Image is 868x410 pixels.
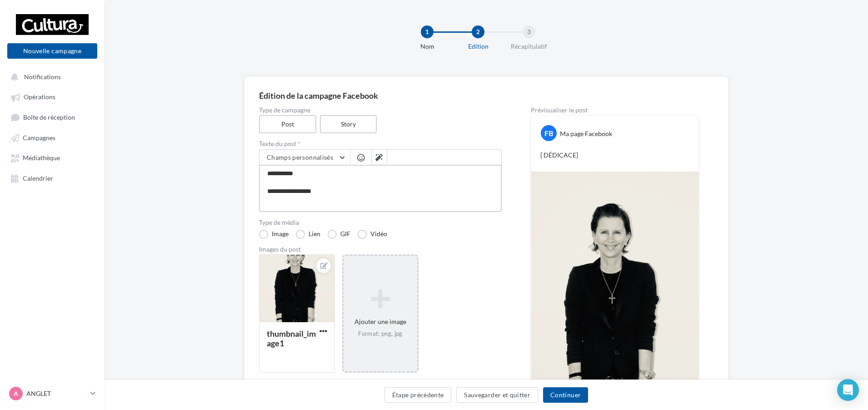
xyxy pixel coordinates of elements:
button: Notifications [5,68,95,85]
button: Sauvegarder et quitter [456,387,538,403]
button: Étape précédente [384,387,452,403]
label: Type de campagne [259,107,502,113]
p: [ DÉDICACE] [540,151,689,160]
div: Ma page Facebook [560,129,612,138]
a: Opérations [5,88,99,105]
label: Story [320,115,377,133]
span: Calendrier [23,174,53,182]
span: Notifications [24,73,61,81]
span: Opérations [24,93,55,101]
div: Édition de la campagne Facebook [259,91,713,100]
p: ANGLET [26,389,87,398]
span: Champs personnalisés [267,153,333,161]
div: Open Intercom Messenger [837,379,859,401]
a: Boîte de réception [5,109,99,126]
label: Texte du post * [259,141,502,147]
span: Médiathèque [23,154,60,162]
label: Vidéo [358,230,387,239]
label: Type de média [259,219,502,226]
label: GIF [328,230,350,239]
div: Prévisualiser le post [531,107,699,113]
a: A ANGLET [7,385,97,402]
button: Continuer [543,387,588,403]
label: Post [259,115,316,133]
div: 2 [472,25,484,38]
a: Calendrier [5,170,99,186]
label: Image [259,230,289,239]
div: 3 [523,25,535,38]
button: Champs personnalisés [259,150,350,165]
a: Campagnes [5,129,99,146]
div: 1 [421,25,434,38]
div: Images du post [259,246,502,253]
button: Nouvelle campagne [7,43,97,59]
span: Campagnes [23,134,55,142]
div: Récapitulatif [500,42,558,51]
span: A [14,389,18,398]
a: Médiathèque [5,149,99,166]
div: Nom [398,42,456,51]
span: Boîte de réception [23,113,75,121]
div: FB [541,125,557,141]
div: thumbnail_image1 [267,329,316,348]
div: Edition [449,42,507,51]
label: Lien [296,230,320,239]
